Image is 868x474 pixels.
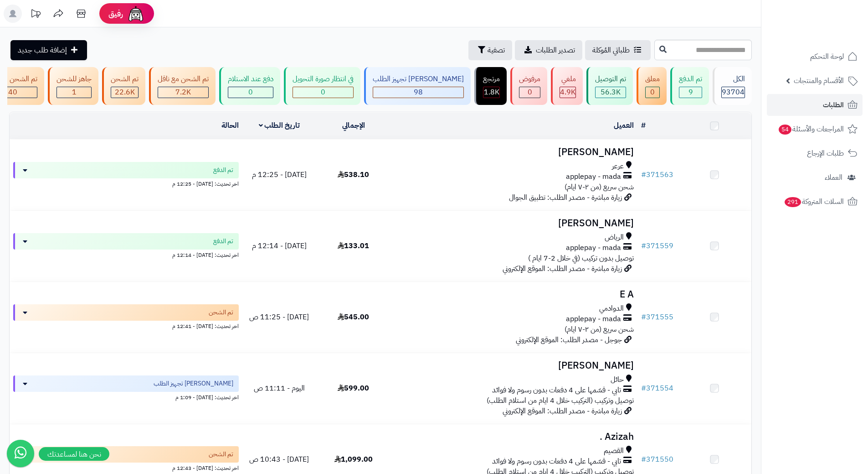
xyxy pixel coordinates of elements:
a: لوحة التحكم [767,46,863,68]
div: 22638 [111,87,138,98]
a: #371550 [641,454,673,465]
a: [PERSON_NAME] تجهيز الطلب 98 [362,67,473,105]
a: السلات المتروكة291 [767,191,863,213]
span: # [641,240,646,251]
span: applepay - mada [566,172,621,182]
div: 0 [228,87,273,98]
span: 133.01 [338,240,369,251]
span: تم الشحن [209,308,233,317]
span: 9 [688,87,693,98]
span: # [641,312,646,323]
span: 545.00 [338,312,369,323]
span: زيارة مباشرة - مصدر الطلب: تطبيق الجوال [509,192,622,203]
span: 98 [414,87,423,98]
span: 0 [321,87,325,98]
span: 7.2K [175,87,191,98]
div: [PERSON_NAME] تجهيز الطلب [373,74,464,84]
span: # [641,454,646,465]
span: الدوادمي [599,303,624,314]
span: توصيل بدون تركيب (في خلال 2-7 ايام ) [528,253,634,264]
span: 599.00 [338,383,369,394]
div: اخر تحديث: [DATE] - 12:14 م [13,250,239,259]
a: تصدير الطلبات [515,40,582,60]
h3: [PERSON_NAME] [394,360,634,371]
div: في انتظار صورة التحويل [293,74,354,84]
h3: E A [394,289,634,300]
span: لوحة التحكم [810,50,844,63]
span: 291 [785,197,801,207]
span: زيارة مباشرة - مصدر الطلب: الموقع الإلكتروني [503,263,622,274]
span: الرياض [605,232,624,243]
a: تحديثات المنصة [24,5,47,25]
div: 0 [293,87,353,98]
span: تم الدفع [213,237,233,246]
span: تابي - قسّمها على 4 دفعات بدون رسوم ولا فوائد [492,385,621,396]
a: الإجمالي [342,120,365,131]
div: 98 [373,87,463,98]
div: 56318 [596,87,626,98]
a: العملاء [767,167,863,188]
div: دفع عند الاستلام [228,74,273,84]
span: تصدير الطلبات [536,45,575,56]
a: إضافة طلب جديد [10,40,87,60]
div: 0 [519,87,540,98]
span: إضافة طلب جديد [18,45,67,56]
span: 54 [779,125,792,135]
span: تم الشحن [209,450,233,459]
span: 93704 [722,87,745,98]
span: عرعر [612,161,624,172]
span: المراجعات والأسئلة [778,123,844,135]
div: جاهز للشحن [56,74,92,84]
span: طلباتي المُوكلة [592,45,630,56]
span: شحن سريع (من ٢-٧ ايام) [565,324,634,335]
a: تم الدفع 9 [668,67,711,105]
span: 0 [248,87,253,98]
h3: [PERSON_NAME] [394,218,634,229]
span: توصيل وتركيب (التركيب خلال 4 ايام من استلام الطلب) [487,395,634,406]
span: جوجل - مصدر الطلب: الموقع الإلكتروني [516,334,622,345]
a: مرتجع 1.8K [473,67,508,105]
div: اخر تحديث: [DATE] - 12:25 م [13,178,239,188]
div: مرفوض [519,74,540,84]
span: [PERSON_NAME] تجهيز الطلب [154,379,233,388]
span: تصفية [488,45,505,56]
a: المراجعات والأسئلة54 [767,118,863,140]
img: ai-face.png [127,5,145,23]
span: 22.6K [115,87,135,98]
a: #371555 [641,312,673,323]
h3: [PERSON_NAME] [394,147,634,157]
span: طلبات الإرجاع [807,147,844,160]
span: 56.3K [601,87,621,98]
a: تم الشحن مع ناقل 7.2K [147,67,217,105]
button: تصفية [468,40,512,60]
span: # [641,169,646,180]
a: العميل [614,120,634,131]
span: 0 [528,87,532,98]
span: 1.8K [484,87,499,98]
div: اخر تحديث: [DATE] - 1:09 م [13,392,239,401]
span: 340 [4,87,17,98]
a: تم الشحن 22.6K [100,67,147,105]
span: 0 [650,87,655,98]
a: دفع عند الاستلام 0 [217,67,282,105]
span: العملاء [825,171,842,184]
div: 4945 [560,87,575,98]
div: الكل [721,74,745,84]
a: #371559 [641,240,673,251]
span: تابي - قسّمها على 4 دفعات بدون رسوم ولا فوائد [492,456,621,467]
div: 1796 [483,87,499,98]
a: تاريخ الطلب [259,120,300,131]
a: الحالة [221,120,239,131]
span: تم الدفع [213,166,233,175]
a: معلق 0 [635,67,668,105]
div: تم الشحن [111,74,139,84]
div: 7223 [158,87,208,98]
div: 1 [57,87,91,98]
span: رفيق [108,8,123,19]
span: زيارة مباشرة - مصدر الطلب: الموقع الإلكتروني [503,406,622,417]
span: [DATE] - 12:25 م [252,169,307,180]
a: # [641,120,646,131]
span: السلات المتروكة [784,195,844,208]
div: 0 [646,87,659,98]
a: الطلبات [767,94,863,116]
